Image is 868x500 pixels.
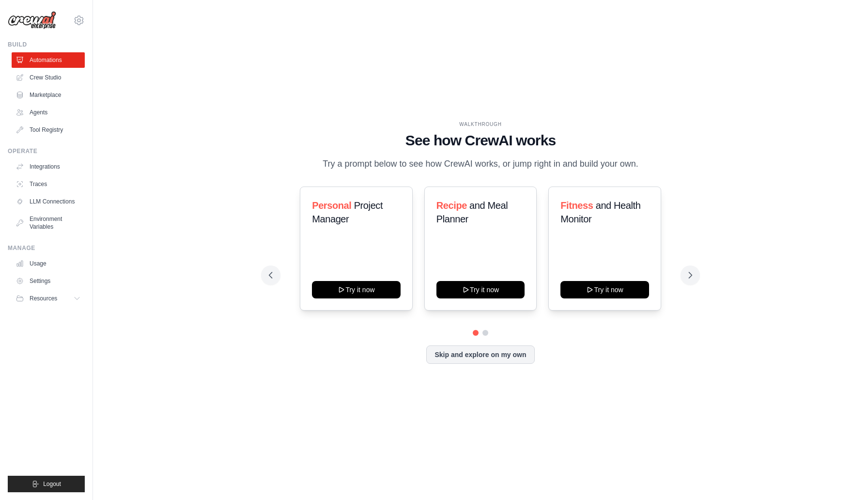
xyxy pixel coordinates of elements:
p: Try a prompt below to see how CrewAI works, or jump right in and build your own. [318,157,643,171]
a: Environment Variables [12,211,85,234]
span: Fitness [560,200,593,211]
a: Settings [12,273,85,289]
span: Recipe [436,200,467,211]
a: Crew Studio [12,70,85,85]
a: Traces [12,176,85,192]
span: Personal [312,200,351,211]
button: Skip and explore on my own [426,345,534,364]
button: Resources [12,291,85,306]
span: Logout [43,480,61,488]
div: Operate [8,147,85,155]
h1: See how CrewAI works [269,132,692,149]
button: Logout [8,476,85,492]
a: Automations [12,52,85,68]
a: Agents [12,105,85,120]
div: Build [8,41,85,48]
div: Manage [8,244,85,252]
a: Marketplace [12,87,85,103]
div: WALKTHROUGH [269,121,692,128]
span: and Health Monitor [560,200,640,224]
button: Try it now [560,281,649,298]
span: Resources [30,295,57,302]
img: Logo [8,11,56,30]
a: Integrations [12,159,85,174]
button: Try it now [436,281,525,298]
a: Usage [12,256,85,271]
span: and Meal Planner [436,200,508,224]
a: Tool Registry [12,122,85,138]
button: Try it now [312,281,401,298]
a: LLM Connections [12,194,85,209]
